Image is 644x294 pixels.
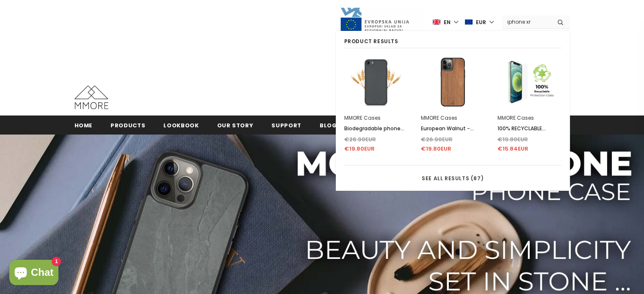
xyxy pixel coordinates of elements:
a: 100% RECYCLABLE Tempered glass 2D/3D screen protector [498,124,561,133]
a: European Walnut - LIMITED EDITION [421,124,485,133]
span: Products [111,121,145,129]
a: Products [111,115,145,135]
img: Javni Razpis [340,7,424,38]
div: MMORE Cases [498,114,561,122]
img: i-lang-1.png [433,19,440,26]
span: €19.80EUR [421,145,451,153]
span: en [444,18,451,27]
span: Our Story [217,121,254,129]
div: MMORE Cases [344,114,408,122]
span: Lookbook [163,121,199,129]
a: Lookbook [163,115,199,135]
div: Product Results [344,37,561,48]
inbox-online-store-chat: Shopify online store chat [7,260,61,287]
img: MMORE Cases [75,85,108,109]
a: Blog [320,115,337,135]
input: Search Site [502,16,551,28]
span: €19.80EUR [498,135,528,143]
a: Create an account [520,101,570,108]
img: Black Biodegradable Phone Case for iPhone 6 [351,57,401,107]
img: Fully Recyclable Tempered Glass Protector [504,57,555,107]
a: Our Story [217,115,254,135]
a: Javni Razpis [340,18,424,25]
span: EUR [476,18,486,27]
span: support [271,121,301,129]
a: support [271,115,301,135]
span: €19.80EUR [344,145,375,153]
a: Biodegradable phone case - Black [344,124,408,133]
span: €15.84EUR [498,145,528,153]
span: €26.90EUR [344,135,376,143]
img: European Walnut - LIMITED EDITION [427,57,478,107]
span: Home [75,121,93,129]
span: €26.90EUR [421,135,453,143]
span: Blog [320,121,337,129]
a: Home [75,115,93,135]
a: See all results (87) [344,172,561,184]
div: MMORE Cases [421,114,485,122]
